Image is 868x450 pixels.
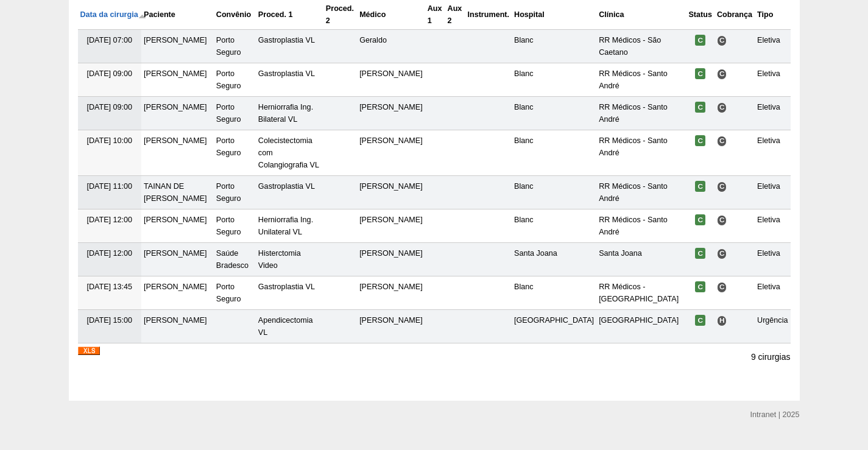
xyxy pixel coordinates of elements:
[695,315,705,326] span: Confirmada
[256,276,323,310] td: Gastroplastia VL
[512,97,596,130] td: Blanc
[214,176,256,209] td: Porto Seguro
[512,63,596,97] td: Blanc
[755,130,790,176] td: Eletiva
[755,310,790,343] td: Urgência
[86,249,132,258] span: [DATE] 12:00
[695,281,705,292] span: Confirmada
[512,276,596,310] td: Blanc
[695,68,705,79] span: Confirmada
[596,243,686,276] td: Santa Joana
[86,69,132,78] span: [DATE] 09:00
[141,130,214,176] td: [PERSON_NAME]
[695,214,705,225] span: Confirmada
[357,63,425,97] td: [PERSON_NAME]
[596,276,686,310] td: RR Médicos - [GEOGRAPHIC_DATA]
[717,69,727,79] span: Consultório
[214,97,256,130] td: Porto Seguro
[755,243,790,276] td: Eletiva
[86,216,132,224] span: [DATE] 12:00
[512,130,596,176] td: Blanc
[141,209,214,243] td: [PERSON_NAME]
[86,316,132,325] span: [DATE] 15:00
[141,30,214,63] td: [PERSON_NAME]
[717,215,727,225] span: Consultório
[357,176,425,209] td: [PERSON_NAME]
[717,35,727,46] span: Consultório
[717,282,727,292] span: Consultório
[751,351,791,363] p: 9 cirurgias
[86,103,132,111] span: [DATE] 09:00
[755,176,790,209] td: Eletiva
[755,209,790,243] td: Eletiva
[596,130,686,176] td: RR Médicos - Santo André
[80,10,146,19] a: Data da cirurgia
[141,243,214,276] td: [PERSON_NAME]
[256,130,323,176] td: Colecistectomia com Colangiografia VL
[512,176,596,209] td: Blanc
[357,97,425,130] td: [PERSON_NAME]
[755,276,790,310] td: Eletiva
[512,30,596,63] td: Blanc
[256,243,323,276] td: Histerctomia Video
[755,97,790,130] td: Eletiva
[596,209,686,243] td: RR Médicos - Santo André
[214,30,256,63] td: Porto Seguro
[78,346,100,355] img: XLS
[138,12,146,19] img: ordem decrescente
[512,310,596,343] td: [GEOGRAPHIC_DATA]
[357,30,425,63] td: Geraldo
[256,97,323,130] td: Herniorrafia Ing. Bilateral VL
[717,248,727,259] span: Consultório
[717,315,727,326] span: Hospital
[86,283,132,291] span: [DATE] 13:45
[357,310,425,343] td: [PERSON_NAME]
[141,276,214,310] td: [PERSON_NAME]
[717,136,727,146] span: Consultório
[214,63,256,97] td: Porto Seguro
[512,243,596,276] td: Santa Joana
[256,310,323,343] td: Apendicectomia VL
[214,276,256,310] td: Porto Seguro
[86,136,132,145] span: [DATE] 10:00
[695,248,705,259] span: Confirmada
[755,30,790,63] td: Eletiva
[141,97,214,130] td: [PERSON_NAME]
[357,209,425,243] td: [PERSON_NAME]
[214,130,256,176] td: Porto Seguro
[717,102,727,113] span: Consultório
[596,30,686,63] td: RR Médicos - São Caetano
[695,102,705,113] span: Confirmada
[596,310,686,343] td: [GEOGRAPHIC_DATA]
[86,182,132,191] span: [DATE] 11:00
[512,209,596,243] td: Blanc
[755,63,790,97] td: Eletiva
[256,176,323,209] td: Gastroplastia VL
[357,243,425,276] td: [PERSON_NAME]
[596,97,686,130] td: RR Médicos - Santo André
[596,176,686,209] td: RR Médicos - Santo André
[750,409,800,421] div: Intranet | 2025
[141,63,214,97] td: [PERSON_NAME]
[357,130,425,176] td: [PERSON_NAME]
[86,36,132,44] span: [DATE] 07:00
[256,30,323,63] td: Gastroplastia VL
[695,35,705,46] span: Confirmada
[256,63,323,97] td: Gastroplastia VL
[214,209,256,243] td: Porto Seguro
[214,243,256,276] td: Saúde Bradesco
[717,181,727,192] span: Consultório
[695,135,705,146] span: Confirmada
[256,209,323,243] td: Herniorrafia Ing. Unilateral VL
[141,176,214,209] td: TAINAN DE [PERSON_NAME]
[596,63,686,97] td: RR Médicos - Santo André
[357,276,425,310] td: [PERSON_NAME]
[695,181,705,192] span: Confirmada
[141,310,214,343] td: [PERSON_NAME]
